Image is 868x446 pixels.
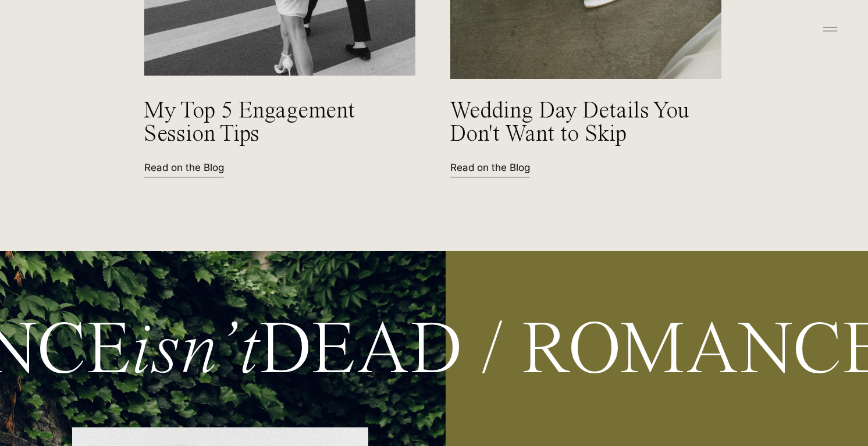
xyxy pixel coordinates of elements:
[450,99,702,159] a: Wedding Day Details You Don't Want to Skip
[131,315,259,390] i: isn’t
[144,99,372,150] a: My Top 5 Engagement Session Tips
[184,123,684,350] h2: AN ARTFUL APPROACH YOUR MOST CHERISHED MOMENTS
[450,160,552,173] a: Read on the Blog
[369,83,499,99] p: The approach
[466,180,520,230] i: for
[144,160,246,173] a: Read on the Blog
